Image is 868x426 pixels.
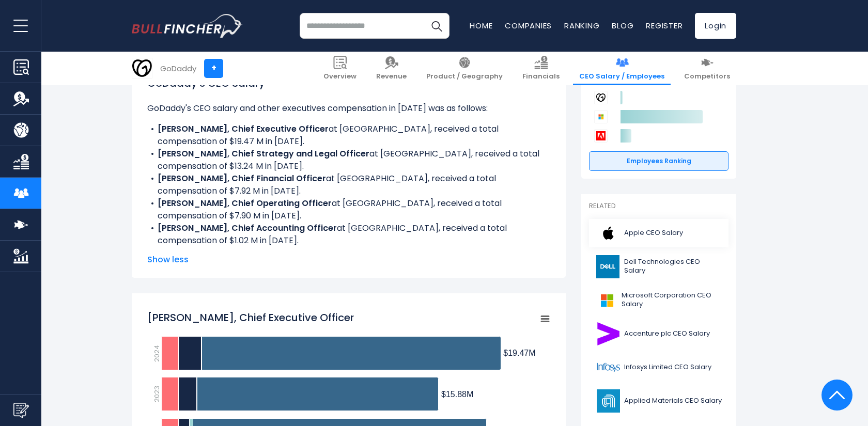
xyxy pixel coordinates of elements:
a: Register [646,20,683,31]
b: [PERSON_NAME], Chief Accounting Officer [158,222,337,234]
a: Ranking [564,20,599,31]
a: Companies [505,20,552,31]
p: GoDaddy's CEO salary and other executives compensation in [DATE] was as follows: [147,102,550,115]
li: at [GEOGRAPHIC_DATA], received a total compensation of $19.47 M in [DATE]. [147,123,550,148]
a: Employees Ranking [589,151,729,171]
img: Adobe competitors logo [594,129,608,143]
a: Login [695,13,736,39]
b: [PERSON_NAME], Chief Operating Officer [158,197,332,209]
img: GDDY logo [132,58,152,78]
a: + [204,59,223,78]
span: Product / Geography [426,72,503,81]
li: at [GEOGRAPHIC_DATA], received a total compensation of $7.92 M in [DATE]. [147,172,550,197]
a: Applied Materials CEO Salary [589,387,729,415]
span: Accenture plc CEO Salary [624,329,710,338]
span: Competitors [684,72,730,81]
a: Overview [317,52,363,85]
span: Revenue [376,72,407,81]
span: Infosys Limited CEO Salary [624,363,711,372]
div: GoDaddy [160,62,196,74]
img: ACN logo [595,322,621,345]
span: Apple CEO Salary [624,229,683,238]
tspan: $19.47M [503,349,535,357]
b: [PERSON_NAME], Chief Executive Officer [158,123,329,135]
a: CEO Salary / Employees [573,52,671,85]
tspan: [PERSON_NAME], Chief Executive Officer [147,310,354,325]
img: AAPL logo [595,222,621,245]
span: Financials [522,72,560,81]
a: Accenture plc CEO Salary [589,320,729,348]
span: CEO Salary / Employees [579,72,664,81]
b: [PERSON_NAME], Chief Financial Officer [158,172,326,184]
tspan: $15.88M [441,390,473,399]
li: at [GEOGRAPHIC_DATA], received a total compensation of $1.02 M in [DATE]. [147,222,550,247]
p: Related [589,202,729,211]
li: at [GEOGRAPHIC_DATA], received a total compensation of $13.24 M in [DATE]. [147,148,550,172]
img: Microsoft Corporation competitors logo [594,110,608,123]
text: 2024 [152,345,162,362]
a: Product / Geography [420,52,509,85]
span: Dell Technologies CEO Salary [624,258,722,275]
text: 2023 [152,386,162,402]
img: INFY logo [595,356,621,379]
a: Revenue [370,52,413,85]
b: [PERSON_NAME], Chief Strategy and Legal Officer [158,148,369,160]
a: Financials [516,52,566,85]
span: Show less [147,254,550,266]
a: Go to homepage [132,14,243,38]
button: Search [424,13,450,39]
img: MSFT logo [595,289,618,312]
span: Applied Materials CEO Salary [624,397,722,405]
a: Infosys Limited CEO Salary [589,353,729,382]
a: Apple CEO Salary [589,219,729,247]
a: Blog [612,20,633,31]
li: at [GEOGRAPHIC_DATA], received a total compensation of $7.90 M in [DATE]. [147,197,550,222]
span: Microsoft Corporation CEO Salary [622,291,722,309]
a: Dell Technologies CEO Salary [589,253,729,281]
img: GoDaddy competitors logo [594,91,608,104]
a: Competitors [678,52,736,85]
img: DELL logo [595,255,621,278]
span: Overview [323,72,357,81]
a: Home [470,20,492,31]
a: Microsoft Corporation CEO Salary [589,286,729,314]
img: AMAT logo [595,389,621,413]
img: bullfincher logo [132,14,243,38]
